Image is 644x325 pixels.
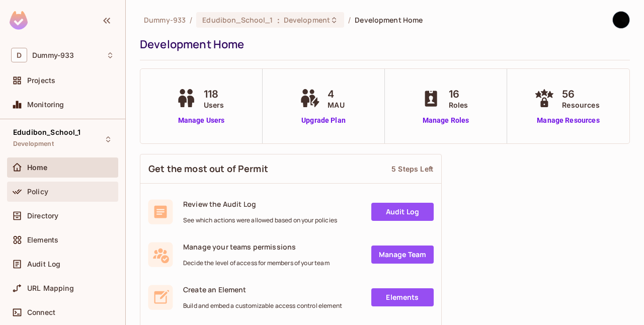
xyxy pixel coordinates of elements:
img: Anil kumar T [613,12,629,28]
span: 4 [328,87,344,102]
span: Development [284,15,330,25]
span: Audit Log [27,260,60,268]
span: Elements [27,236,58,244]
span: Development Home [355,15,423,25]
span: Build and embed a customizable access control element [183,302,342,310]
span: Decide the level of access for members of your team [183,259,330,267]
span: 56 [562,87,599,102]
a: Elements [371,288,434,306]
div: Development Home [140,37,625,52]
span: Roles [449,100,468,110]
a: Manage Roles [419,115,473,126]
span: : [277,16,280,24]
span: 16 [449,87,468,102]
a: Manage Users [174,115,229,126]
span: Edudibon_School_1 [13,128,81,136]
span: Create an Element [183,285,342,294]
span: URL Mapping [27,284,74,292]
span: Get the most out of Permit [148,162,268,175]
li: / [348,15,351,25]
span: Review the Audit Log [183,199,337,209]
span: See which actions were allowed based on your policies [183,216,337,224]
li: / [190,15,192,25]
span: the active workspace [144,15,186,25]
span: Connect [27,308,55,316]
img: SReyMgAAAABJRU5ErkJggg== [10,11,28,30]
span: Policy [27,188,48,196]
span: MAU [328,100,344,110]
span: Users [204,100,224,110]
span: D [11,48,27,62]
span: Projects [27,76,55,85]
a: Manage Resources [532,115,604,126]
a: Audit Log [371,203,434,221]
span: Manage your teams permissions [183,242,330,252]
span: Development [13,140,54,148]
span: Monitoring [27,101,64,109]
a: Manage Team [371,246,434,264]
div: 5 Steps Left [391,164,433,174]
span: 118 [204,87,224,102]
span: Directory [27,212,58,220]
span: Workspace: Dummy-933 [32,51,74,59]
span: Home [27,164,48,172]
a: Upgrade Plan [297,115,349,126]
span: Edudibon_School_1 [202,15,273,25]
span: Resources [562,100,599,110]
